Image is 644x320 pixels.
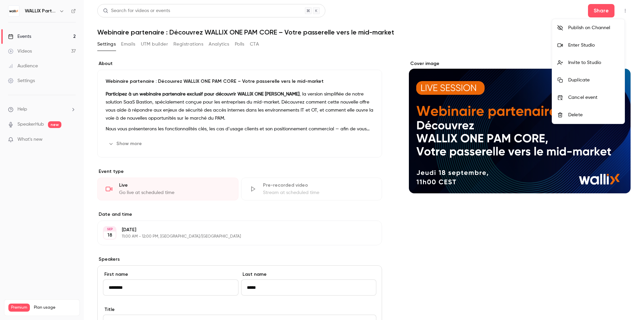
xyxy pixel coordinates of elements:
[568,59,619,66] div: Invite to Studio
[568,112,619,118] div: Delete
[568,42,619,49] div: Enter Studio
[568,77,619,83] div: Duplicate
[568,24,619,31] div: Publish on Channel
[568,94,619,101] div: Cancel event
